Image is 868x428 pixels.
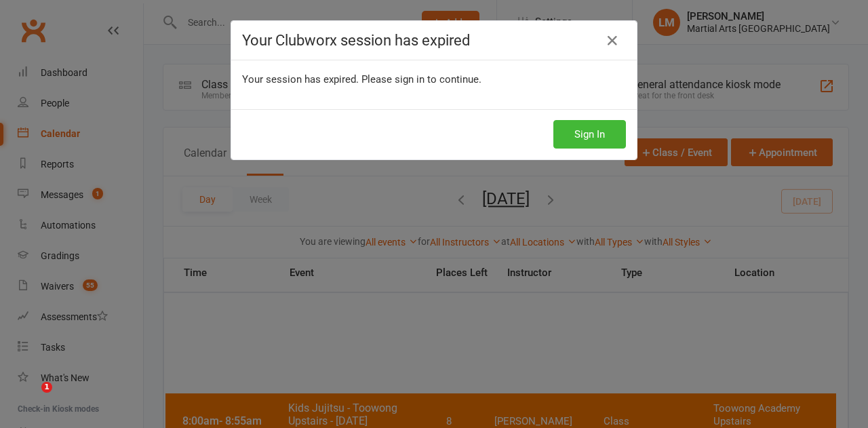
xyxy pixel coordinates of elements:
[601,30,623,52] a: Close
[553,120,626,149] button: Sign In
[242,73,481,85] span: Your session has expired. Please sign in to continue.
[14,382,46,414] iframe: Intercom live chat
[41,382,52,393] span: 1
[242,32,626,49] h4: Your Clubworx session has expired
